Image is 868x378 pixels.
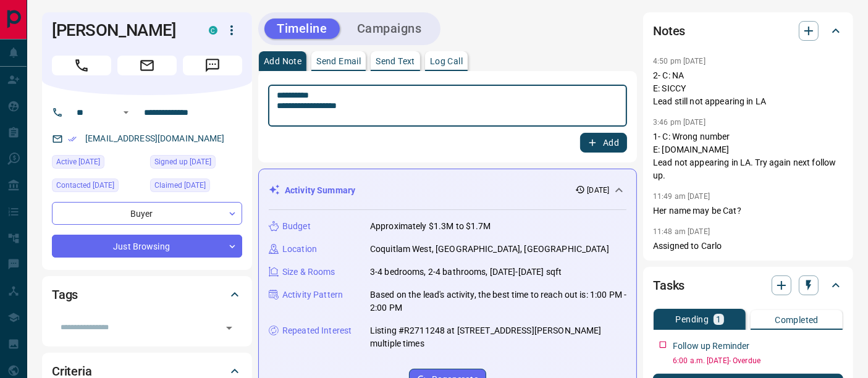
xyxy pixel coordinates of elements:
p: Listing #R2711248 at [STREET_ADDRESS][PERSON_NAME] multiple times [370,324,626,350]
h2: Tags [52,285,78,304]
p: Coquitlam West, [GEOGRAPHIC_DATA], [GEOGRAPHIC_DATA] [370,243,609,256]
div: Mon Sep 08 2025 [150,178,242,196]
h1: [PERSON_NAME] [52,20,190,40]
a: [EMAIL_ADDRESS][DOMAIN_NAME] [85,133,225,143]
button: Open [221,319,238,337]
p: Completed [775,316,819,324]
p: Pending [676,315,709,324]
div: Tasks [653,271,843,300]
p: Approximately $1.3M to $1.7M [370,220,491,233]
p: Add Note [264,57,301,65]
p: Activity Summary [285,184,355,197]
span: Claimed [DATE] [154,179,206,191]
p: 11:48 am [DATE] [653,227,710,236]
p: Send Email [316,57,361,65]
div: condos.ca [209,26,217,35]
p: 1 [716,315,721,324]
div: Mon Sep 08 2025 [52,155,144,172]
p: Assigned to Carlo [653,240,843,253]
p: Activity Pattern [282,288,343,301]
p: 1- C: Wrong number E: [DOMAIN_NAME] Lead not appearing in LA. Try again next follow up. [653,130,843,182]
p: Based on the lead's activity, the best time to reach out is: 1:00 PM - 2:00 PM [370,288,626,314]
svg: Email Verified [68,135,77,143]
p: Log Call [430,57,463,65]
p: Repeated Interest [282,324,352,337]
p: 6:00 a.m. [DATE] - Overdue [673,355,843,366]
p: Size & Rooms [282,266,335,279]
p: 3:46 pm [DATE] [653,118,706,127]
p: Budget [282,220,311,233]
button: Campaigns [345,19,434,39]
div: Just Browsing [52,235,242,258]
div: Activity Summary[DATE] [269,179,626,202]
div: Tags [52,280,242,309]
button: Timeline [264,19,340,39]
span: Call [52,56,111,75]
button: Add [580,133,627,153]
p: 4:50 pm [DATE] [653,57,706,65]
span: Message [183,56,242,75]
p: Her name may be Cat? [653,204,843,217]
h2: Notes [653,21,685,41]
div: Buyer [52,202,242,225]
div: Wed Sep 10 2025 [52,178,144,196]
p: Location [282,243,317,256]
p: Send Text [376,57,415,65]
p: 2- C: NA E: SICCY Lead still not appearing in LA [653,69,843,108]
div: Notes [653,16,843,46]
span: Email [117,56,177,75]
p: 11:49 am [DATE] [653,192,710,201]
span: Contacted [DATE] [56,179,114,191]
button: Open [119,105,133,120]
p: [DATE] [588,185,610,196]
span: Active [DATE] [56,156,100,168]
div: Thu Jan 07 2021 [150,155,242,172]
p: Follow up Reminder [673,340,749,353]
h2: Tasks [653,275,685,295]
p: 3-4 bedrooms, 2-4 bathrooms, [DATE]-[DATE] sqft [370,266,562,279]
span: Signed up [DATE] [154,156,211,168]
